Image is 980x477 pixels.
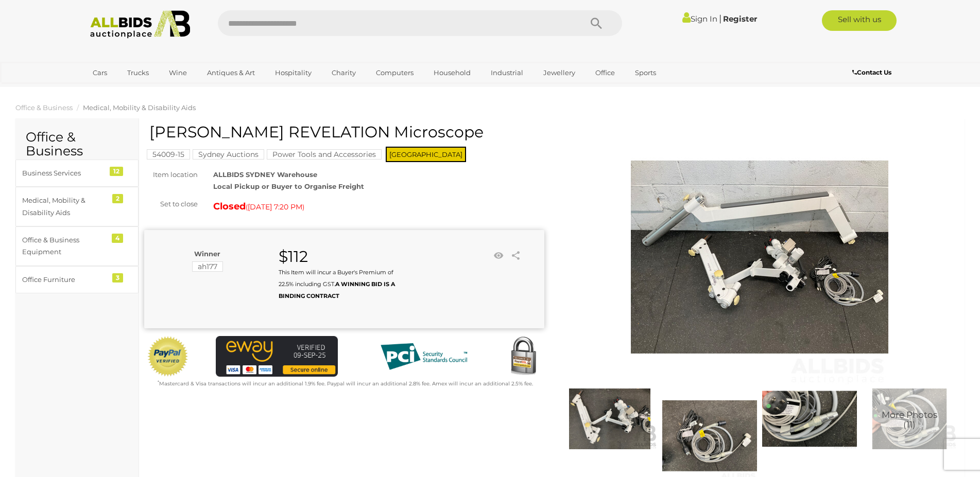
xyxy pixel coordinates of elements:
[279,280,395,299] b: A WINNING BID IS A BINDING CONTRACT
[822,10,897,31] a: Sell with us
[192,261,223,272] mark: ah177
[86,64,114,81] a: Cars
[200,64,262,81] a: Antiques & Art
[121,64,156,81] a: Trucks
[631,129,888,386] img: SEILER REVELATION Microscope
[571,10,622,36] button: Search
[15,103,73,112] a: Office & Business
[246,203,304,211] span: ( )
[15,187,139,226] a: Medical, Mobility & Disability Aids 2
[852,68,891,76] b: Contact Us
[112,194,123,203] div: 2
[589,64,622,81] a: Office
[112,234,123,243] div: 4
[491,248,507,263] li: Watch this item
[213,201,246,212] strong: Closed
[110,167,123,176] div: 12
[427,64,477,81] a: Household
[372,336,475,377] img: PCI DSS compliant
[852,67,894,78] a: Contact Us
[193,149,264,160] mark: Sydney Auctions
[484,64,530,81] a: Industrial
[147,149,190,160] mark: 54009-15
[267,150,382,158] a: Power Tools and Accessories
[267,149,382,160] mark: Power Tools and Accessories
[537,64,582,81] a: Jewellery
[862,388,957,450] a: More Photos(11)
[147,150,190,158] a: 54009-15
[719,13,721,24] span: |
[503,336,544,377] img: Secured by Rapid SSL
[22,167,107,179] div: Business Services
[84,10,196,39] img: Allbids.com.au
[147,336,189,377] img: Official PayPal Seal
[248,202,302,211] span: [DATE] 7:20 PM
[682,14,717,24] a: Sign In
[112,273,123,282] div: 3
[149,123,542,140] h1: [PERSON_NAME] REVELATION Microscope
[22,234,107,258] div: Office & Business Equipment
[386,147,466,162] span: [GEOGRAPHIC_DATA]
[279,269,395,300] small: This Item will incur a Buyer's Premium of 22.5% including GST.
[22,274,107,286] div: Office Furniture
[83,103,196,112] a: Medical, Mobility & Disability Aids
[86,81,173,98] a: [GEOGRAPHIC_DATA]
[136,169,205,181] div: Item location
[369,64,420,81] a: Computers
[193,150,264,158] a: Sydney Auctions
[213,182,364,190] strong: Local Pickup or Buyer to Organise Freight
[15,226,139,266] a: Office & Business Equipment 4
[862,388,957,450] img: SEILER REVELATION Microscope
[723,14,757,24] a: Register
[22,195,107,219] div: Medical, Mobility & Disability Aids
[628,64,663,81] a: Sports
[882,410,937,429] span: More Photos (11)
[194,250,220,258] b: Winner
[213,170,317,179] strong: ALLBIDS SYDNEY Warehouse
[279,247,308,266] strong: $112
[158,380,533,387] small: Mastercard & Visa transactions will incur an additional 1.9% fee. Paypal will incur an additional...
[26,130,128,158] h2: Office & Business
[15,160,139,187] a: Business Services 12
[162,64,194,81] a: Wine
[762,388,857,450] img: SEILER REVELATION Microscope
[325,64,363,81] a: Charity
[268,64,318,81] a: Hospitality
[562,388,657,450] img: SEILER REVELATION Microscope
[136,198,205,210] div: Set to close
[15,266,139,293] a: Office Furniture 3
[216,336,338,377] img: eWAY Payment Gateway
